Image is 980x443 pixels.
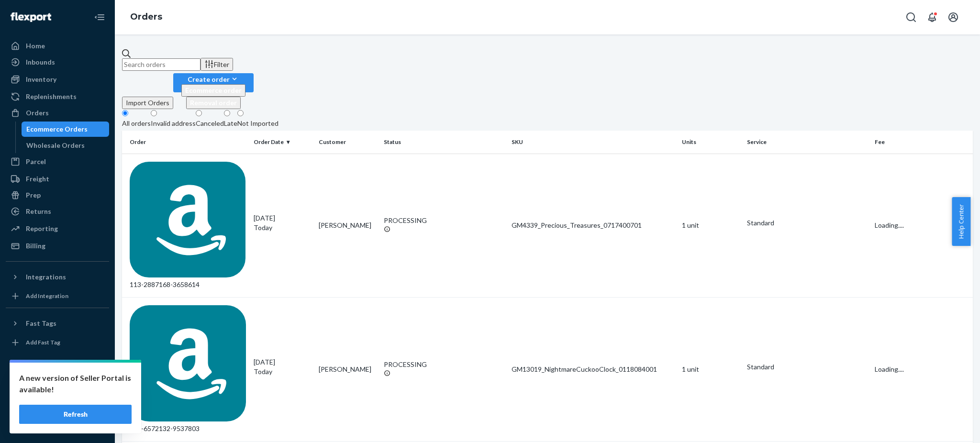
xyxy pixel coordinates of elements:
button: Give Feedback [6,416,109,432]
th: Order [122,131,250,154]
th: Order Date [250,131,315,154]
a: Help Center [6,400,109,415]
span: Removal order [190,99,237,107]
div: 113-2887168-3658614 [130,162,246,290]
ol: breadcrumbs [122,3,170,31]
div: Parcel [26,157,46,166]
button: Import Orders [122,97,173,109]
div: Orders [26,108,49,118]
a: Inventory [6,72,109,87]
div: Prep [26,190,41,200]
button: Open Search Box [902,8,921,27]
p: Standard [747,362,867,372]
a: Prep [6,188,109,203]
div: Home [26,41,45,51]
th: Fee [871,131,973,154]
th: Units [678,131,743,154]
p: A new version of Seller Portal is available! [19,372,132,395]
input: Not Imported [237,110,244,116]
div: All orders [122,119,151,128]
a: Parcel [6,154,109,169]
div: [DATE] [254,213,311,233]
input: Invalid address [151,110,157,116]
div: Customer [319,138,376,146]
button: Open account menu [944,8,963,27]
a: Talk to Support [6,384,109,399]
button: Integrations [6,269,109,285]
div: Ecommerce Orders [26,124,88,134]
button: Ecommerce order [181,84,245,97]
button: Close Navigation [90,8,109,27]
span: Ecommerce order [185,86,242,94]
p: Today [254,367,311,377]
td: 1 unit [678,298,743,442]
button: Refresh [19,405,132,424]
p: Standard [747,218,867,228]
a: Add Fast Tag [6,335,109,350]
div: Not Imported [237,119,278,128]
div: 112-6572132-9537803 [130,305,246,433]
div: Canceled [196,119,224,128]
div: Replenishments [26,92,77,101]
div: Fast Tags [26,319,56,328]
input: All orders [122,110,128,116]
div: PROCESSING [384,216,504,225]
div: Add Integration [26,292,68,300]
a: Freight [6,171,109,187]
div: Inbounds [26,57,55,67]
input: Canceled [196,110,202,116]
img: Flexport logo [11,12,51,22]
div: Billing [26,241,45,251]
a: Home [6,38,109,54]
td: [PERSON_NAME] [315,154,380,298]
div: Filter [204,59,229,69]
div: Late [224,119,237,128]
div: Integrations [26,272,66,282]
a: Ecommerce Orders [22,122,110,137]
th: Service [743,131,871,154]
div: Freight [26,174,49,184]
div: PROCESSING [384,360,504,369]
button: Fast Tags [6,316,109,331]
input: Late [224,110,230,116]
button: Create orderEcommerce orderRemoval order [173,73,254,92]
a: Orders [130,11,162,22]
div: Invalid address [151,119,196,128]
td: 1 unit [678,154,743,298]
a: Wholesale Orders [22,138,110,153]
td: [PERSON_NAME] [315,298,380,442]
th: Status [380,131,508,154]
th: SKU [508,131,678,154]
a: Add Integration [6,288,109,304]
div: [DATE] [254,357,311,377]
button: Open notifications [923,8,942,27]
a: Inbounds [6,55,109,70]
button: Removal order [186,97,241,109]
input: Search orders [122,58,200,71]
div: Create order [181,74,245,84]
td: Loading.... [871,298,973,442]
div: Add Fast Tag [26,338,60,346]
button: Filter [200,58,233,71]
a: Settings [6,367,109,383]
button: Help Center [952,197,970,246]
a: Orders [6,105,109,121]
a: Replenishments [6,89,109,104]
div: Wholesale Orders [26,141,85,150]
div: Returns [26,207,51,216]
div: Inventory [26,75,56,84]
div: Reporting [26,224,58,233]
p: Today [254,223,311,233]
a: Billing [6,238,109,254]
div: GM4339_Precious_Treasures_0717400701 [512,221,674,230]
a: Reporting [6,221,109,236]
div: GM13019_NightmareCuckooClock_0118084001 [512,365,674,374]
td: Loading.... [871,154,973,298]
a: Returns [6,204,109,219]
